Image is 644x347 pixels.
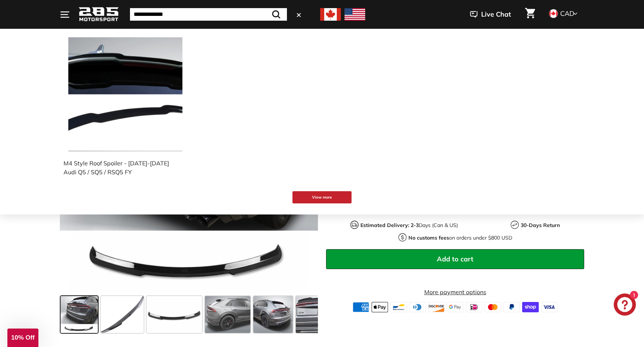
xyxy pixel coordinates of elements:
[64,159,180,176] div: M4 Style Roof Spoiler - [DATE]-[DATE] Audi Q5 / SQ5 / RSQ5 FY
[326,288,584,296] a: More payment options
[408,234,449,241] strong: No customs fees
[326,249,584,269] button: Add to cart
[7,329,38,347] div: 10% Off
[130,8,287,21] input: Search
[481,10,511,19] span: Live Chat
[484,302,501,312] img: master
[64,32,187,184] a: M4 Style Roof Spoiler - 2018-2025 Audi Q5 / SQ5 / RSQ5 FY M4 Style Roof Spoiler - [DATE]-[DATE] A...
[428,302,445,312] img: discover
[560,9,574,18] span: CAD
[521,222,560,229] strong: 30-Days Return
[292,191,352,203] button: View more
[460,5,521,24] button: Live Chat
[521,2,539,27] a: Cart
[437,255,473,263] span: Add to cart
[447,302,463,312] img: google_pay
[371,302,388,312] img: apple_pay
[541,302,558,312] img: visa
[353,302,369,312] img: american_express
[78,6,119,23] img: Logo_285_Motorsport_areodynamics_components
[360,222,419,229] strong: Estimated Delivery: 2-3
[360,221,458,229] p: Days (Can & US)
[11,334,34,341] span: 10% Off
[612,293,638,317] inbox-online-store-chat: Shopify online store chat
[298,195,346,200] small: View more
[522,302,539,312] img: shopify_pay
[466,302,482,312] img: ideal
[409,302,426,312] img: diners_club
[503,302,520,312] img: paypal
[390,302,407,312] img: bancontact
[68,37,182,151] img: M4 Style Roof Spoiler - 2018-2025 Audi Q5 / SQ5 / RSQ5 FY
[408,234,512,242] p: on orders under $800 USD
